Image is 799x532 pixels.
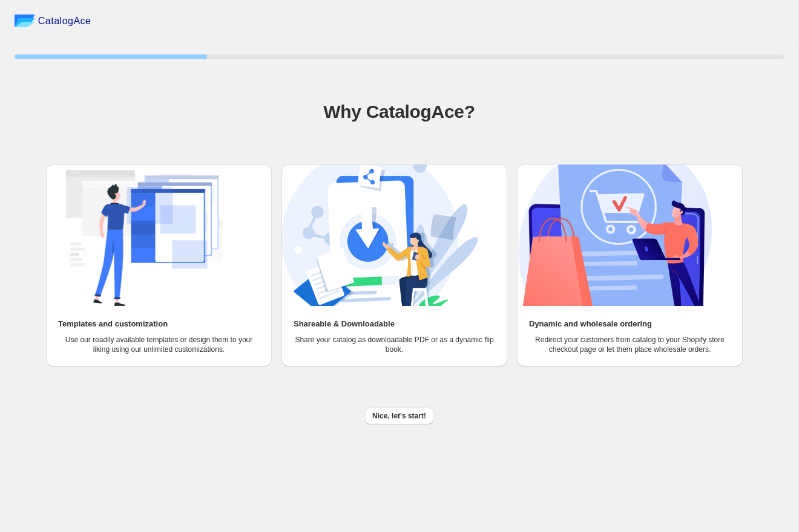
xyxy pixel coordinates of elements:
h2: Templates and customization [58,318,168,330]
span: CatalogAce [38,15,91,27]
button: Nice, let's start! [365,407,433,424]
p: Use our readily available templates or design them to your liking using our unlimited customizati... [58,335,260,354]
img: Shareable & Downloadable [281,164,478,306]
img: Dynamic and wholesale ordering [517,164,713,306]
h1: Why CatalogAce? [15,100,784,124]
h2: Shareable & Downloadable [294,318,395,330]
img: Templates and customization [46,164,242,306]
p: Share your catalog as downloadable PDF or as a dynamic flip book. [294,335,495,354]
span: Nice, let's start! [372,411,426,421]
p: Redirect your customers from catalog to your Shopify store checkout page or let them place wholes... [529,335,731,354]
h2: Dynamic and wholesale ordering [529,318,652,330]
img: catalog ace [15,15,35,27]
